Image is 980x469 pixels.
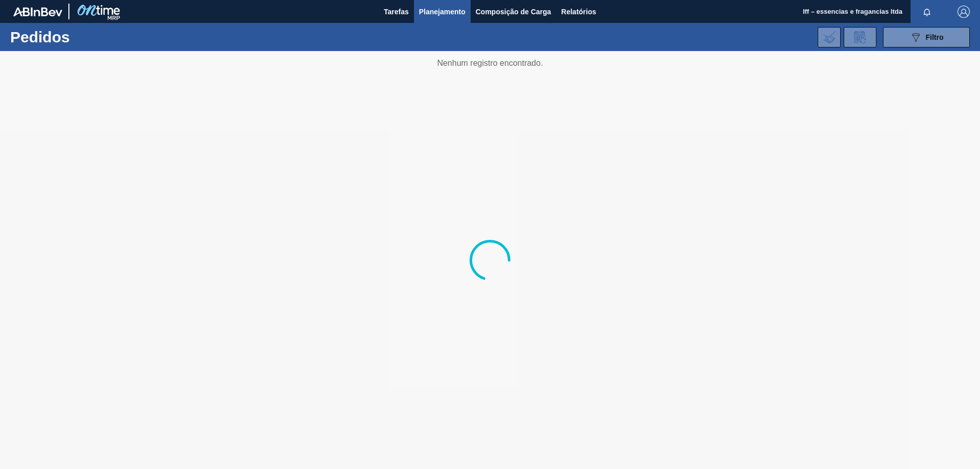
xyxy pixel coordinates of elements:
[883,27,970,47] button: Filtro
[10,31,163,43] h1: Pedidos
[818,27,841,47] div: Importar Negociações dos Pedidos
[844,27,876,47] div: Solicitação de Revisão de Pedidos
[384,6,409,18] span: Tarefas
[419,6,465,18] span: Planejamento
[958,6,970,18] img: Logout
[476,6,551,18] span: Composição de Carga
[561,6,596,18] span: Relatórios
[926,33,944,41] span: Filtro
[13,7,62,16] img: TNhmsLtSVTkK8tSr43FrP2fwEKptu5GPRR3wAAAABJRU5ErkJggg==
[911,5,943,19] button: Notificações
